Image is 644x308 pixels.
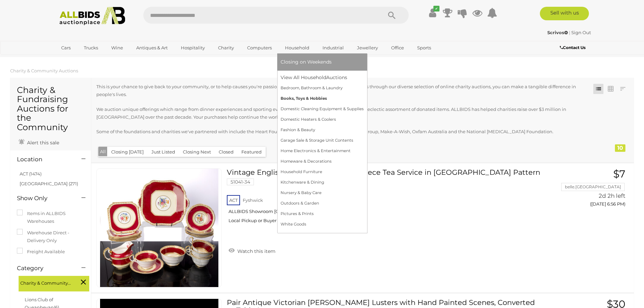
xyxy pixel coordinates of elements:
a: Industrial [318,42,348,53]
span: $7 [613,168,625,180]
h4: Location [17,156,71,163]
img: 51041-34a.jpg [100,169,218,287]
a: Watch this item [227,245,277,256]
label: Warehouse Direct - Delivery Only [17,229,84,245]
a: Alert this sale [17,137,61,147]
span: | [569,30,570,35]
a: $7 belle.[GEOGRAPHIC_DATA] 2d 2h left ([DATE] 6:56 PM) [549,168,627,211]
p: This is your chance to give back to your community, or to help causes you're passionate about. By... [96,83,579,99]
button: Just Listed [147,147,179,157]
span: Charity & Community Auctions [20,278,71,287]
span: Alert this sale [25,140,59,146]
label: Freight Available [17,248,65,256]
h1: Charity & Fundraising Auctions for the Community [17,86,84,132]
a: [GEOGRAPHIC_DATA] [57,53,114,65]
span: Watch this item [236,248,276,254]
a: Trucks [79,42,102,53]
p: We auction unique offerings which range from dinner experiences and sporting events, to entertain... [96,105,579,121]
button: Closed [215,147,238,157]
button: Closing [DATE] [107,147,148,157]
b: Contact Us [560,45,586,50]
a: Computers [243,42,276,53]
h4: Show Only [17,195,71,202]
a: Sports [413,42,435,53]
a: Sign Out [571,30,591,35]
img: Allbids.com.au [56,7,129,25]
a: Scrivos [547,30,569,35]
label: Items in ALLBIDS Warehouses [17,210,84,226]
a: Vintage English Aynsley Porcelain 20 Piece Tea Service in [GEOGRAPHIC_DATA] Pattern 51041-34 ACT ... [232,168,538,229]
a: Sell with us [540,7,589,20]
a: Office [387,42,408,53]
a: Cars [57,42,75,53]
button: Closing Next [179,147,215,157]
a: Jewellery [353,42,382,53]
div: 10 [615,144,625,152]
a: Hospitality [176,42,209,53]
a: ✔ [428,7,438,19]
button: Search [375,7,409,24]
button: Featured [237,147,266,157]
h4: Category [17,265,71,271]
i: ✔ [433,6,439,11]
a: Contact Us [560,44,587,51]
button: All [98,147,108,157]
a: Charity [214,42,238,53]
a: ACT (1474) [20,171,42,176]
a: [GEOGRAPHIC_DATA] (271) [20,181,78,186]
a: Charity & Community Auctions [10,68,78,73]
a: Antiques & Art [132,42,172,53]
a: Household [281,42,314,53]
p: Some of the foundations and charities we've partnered with include the Heart Foundation, The [MED... [96,128,579,136]
strong: Scrivos [547,30,568,35]
a: Wine [107,42,127,53]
